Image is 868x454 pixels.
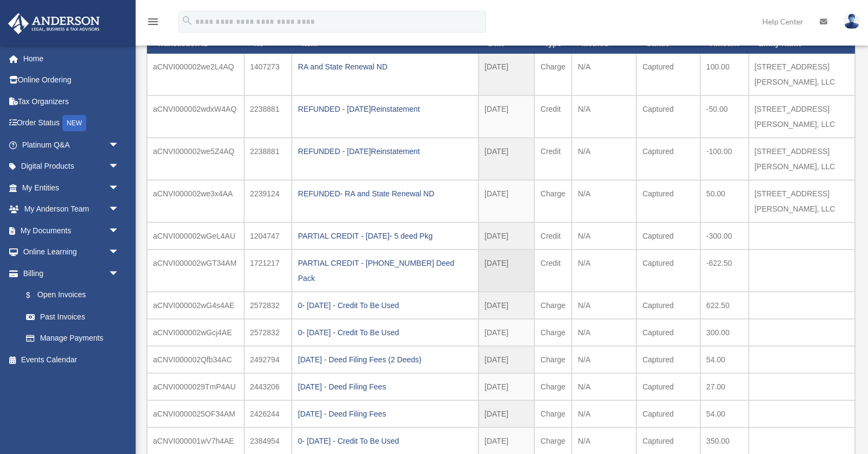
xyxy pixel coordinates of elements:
[478,373,534,400] td: [DATE]
[534,138,572,180] td: Credit
[244,138,292,180] td: 2238881
[298,433,473,449] div: 0- [DATE] - Credit To Be Used
[534,222,572,250] td: Credit
[147,180,244,222] td: aCNVI000002we3x4AA
[636,319,700,346] td: Captured
[478,138,534,180] td: [DATE]
[8,112,136,135] a: Order StatusNEW
[108,199,130,221] span: arrow_drop_down
[572,222,636,250] td: N/A
[147,250,244,292] td: aCNVI000002wGT34AM
[298,101,473,117] div: REFUNDED - [DATE]Reinstatement
[298,144,473,159] div: REFUNDED - [DATE]Reinstatement
[8,91,136,112] a: Tax Organizers
[62,115,86,131] div: NEW
[636,250,700,292] td: Captured
[244,250,292,292] td: 1721217
[244,292,292,319] td: 2572832
[298,325,473,340] div: 0- [DATE] - Credit To Be Used
[8,263,136,284] a: Billingarrow_drop_down
[478,222,534,250] td: [DATE]
[147,138,244,180] td: aCNVI000002we5Z4AQ
[534,180,572,222] td: Charge
[147,54,244,95] td: aCNVI000002we2L4AQ
[15,306,130,328] a: Past Invoices
[534,346,572,373] td: Charge
[8,177,136,199] a: My Entitiesarrow_drop_down
[636,180,700,222] td: Captured
[146,15,159,28] i: menu
[572,319,636,346] td: N/A
[534,54,572,95] td: Charge
[534,95,572,138] td: Credit
[636,222,700,250] td: Captured
[8,48,136,69] a: Home
[244,180,292,222] td: 2239124
[108,241,130,264] span: arrow_drop_down
[572,292,636,319] td: N/A
[244,222,292,250] td: 1204747
[8,156,136,177] a: Digital Productsarrow_drop_down
[108,134,130,156] span: arrow_drop_down
[478,319,534,346] td: [DATE]
[244,400,292,427] td: 2426244
[298,59,473,74] div: RA and State Renewal ND
[298,352,473,367] div: [DATE] - Deed Filing Fees (2 Deeds)
[700,95,749,138] td: -50.00
[147,95,244,138] td: aCNVI000002wdxW4AQ
[478,54,534,95] td: [DATE]
[700,292,749,319] td: 622.50
[298,298,473,313] div: 0- [DATE] - Credit To Be Used
[244,319,292,346] td: 2572832
[534,292,572,319] td: Charge
[534,319,572,346] td: Charge
[147,292,244,319] td: aCNVI000002wG4s4AE
[298,255,473,286] div: PARTIAL CREDIT - [PHONE_NUMBER] Deed Pack
[5,13,103,34] img: Anderson Advisors Platinum Portal
[636,373,700,400] td: Captured
[108,177,130,199] span: arrow_drop_down
[572,95,636,138] td: N/A
[244,54,292,95] td: 1407273
[749,180,855,222] td: [STREET_ADDRESS][PERSON_NAME], LLC
[147,346,244,373] td: aCNVI000002Qfb34AC
[572,138,636,180] td: N/A
[844,14,860,29] img: User Pic
[298,186,473,201] div: REFUNDED- RA and State Renewal ND
[749,95,855,138] td: [STREET_ADDRESS][PERSON_NAME], LLC
[147,222,244,250] td: aCNVI000002wGeL4AU
[8,241,136,263] a: Online Learningarrow_drop_down
[636,54,700,95] td: Captured
[700,319,749,346] td: 300.00
[298,406,473,421] div: [DATE] - Deed Filing Fees
[572,180,636,222] td: N/A
[749,138,855,180] td: [STREET_ADDRESS][PERSON_NAME], LLC
[478,180,534,222] td: [DATE]
[147,373,244,400] td: aCNVI0000029TmP4AU
[700,400,749,427] td: 54.00
[147,319,244,346] td: aCNVI000002wGcj4AE
[700,222,749,250] td: -300.00
[534,373,572,400] td: Charge
[244,346,292,373] td: 2492794
[572,346,636,373] td: N/A
[478,292,534,319] td: [DATE]
[8,134,136,156] a: Platinum Q&Aarrow_drop_down
[147,400,244,427] td: aCNVI0000025OF34AM
[298,228,473,244] div: PARTIAL CREDIT - [DATE]- 5 deed Pkg
[572,400,636,427] td: N/A
[108,156,130,178] span: arrow_drop_down
[478,346,534,373] td: [DATE]
[700,373,749,400] td: 27.00
[572,373,636,400] td: N/A
[8,220,136,241] a: My Documentsarrow_drop_down
[478,400,534,427] td: [DATE]
[244,95,292,138] td: 2238881
[8,69,136,91] a: Online Ordering
[146,19,159,28] a: menu
[572,54,636,95] td: N/A
[700,138,749,180] td: -100.00
[636,95,700,138] td: Captured
[32,289,37,302] span: $
[478,95,534,138] td: [DATE]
